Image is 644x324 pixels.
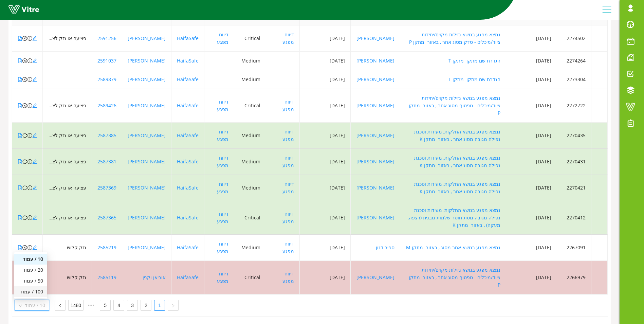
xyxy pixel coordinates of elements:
span: file-pdf [18,245,22,250]
span: right [171,304,175,308]
a: HaifaSafe [177,132,199,139]
a: [PERSON_NAME] [356,57,394,64]
span: edit [32,159,37,164]
span: close-circle [22,36,27,41]
a: [PERSON_NAME] [128,76,166,83]
span: file-pdf [18,133,22,138]
td: [DATE] [300,123,351,149]
td: [DATE] [300,89,351,123]
span: info-circle [27,58,32,63]
a: דיווח מפגע [282,270,294,284]
a: [PERSON_NAME] [128,102,166,109]
td: [DATE] [300,175,351,201]
span: reload [22,133,27,138]
a: [PERSON_NAME] [356,102,394,109]
span: file-pdf [18,36,22,41]
a: 2591256 [97,35,116,41]
a: דיווח מפגע [282,155,294,168]
td: Critical [234,89,266,123]
td: Medium [234,123,266,149]
a: נמצא מפגע בנושא החלקות, מעידות וסכנת נפילה מגובה מסוג אחר , באזור מתקן K [414,128,500,142]
a: edit [32,57,37,64]
td: [DATE] [506,149,557,175]
a: נמצא מפגע בנושא נזילות מקוים/יחידות ציוד/מיכלים - טפטוף מסוג אחר , באזור מתקן P [409,95,500,116]
span: close-circle [22,58,27,63]
a: HaifaSafe [177,244,199,251]
span: reload [22,185,27,190]
li: 2 [141,300,151,311]
span: edit [32,36,37,41]
span: info-circle [27,245,32,250]
a: HaifaSafe [177,274,199,281]
a: edit [32,76,37,83]
a: דיווח מפגע [282,128,294,142]
td: Critical [234,25,266,52]
a: דיווח מפגע [217,240,228,254]
a: [PERSON_NAME] [128,244,166,251]
li: 1 [154,300,165,311]
button: left [55,300,66,311]
a: [PERSON_NAME] [128,184,166,191]
span: file-pdf [18,159,22,164]
td: Medium [234,149,266,175]
a: edit [32,214,37,221]
a: [PERSON_NAME] [356,214,394,221]
li: 3 [127,300,138,311]
a: HaifaSafe [177,57,199,64]
a: 2589879 [97,76,116,83]
td: [DATE] [300,70,351,89]
a: נמצא מפגע בנושא החלקות, מעידות וסכנת נפילה מגובה מסוג אחר , באזור מתקן K [414,181,500,195]
td: 2270431 [557,149,591,175]
div: 10 / עמוד [18,255,43,263]
span: info-circle [27,159,32,164]
td: [DATE] [300,52,351,70]
td: [DATE] [300,201,351,235]
td: [DATE] [506,261,557,294]
span: פציעה או נזק לציוד [47,184,86,191]
td: Critical [234,261,266,294]
span: close-circle [22,103,27,108]
span: info-circle [27,185,32,190]
div: Page Size [15,300,49,311]
a: דיווח מפגע [217,155,228,168]
a: הגדרת שם מתקן מתקן T [448,76,500,83]
a: ספיר דנון [376,244,394,251]
a: file-pdf [18,102,22,109]
span: פציעה או נזק לציוד [47,132,86,139]
a: HaifaSafe [177,158,199,165]
td: Critical [234,201,266,235]
a: file-pdf [18,57,22,64]
a: אוריאן וקנין [143,274,166,281]
a: נמצא מפגע בנושא החלקות, מעידות וסכנת נפילה מגובה מסוג חוסר שלמות מבנית (רצפה, מעקה) , באזור מתקן K [408,207,500,228]
span: file-pdf [18,215,22,220]
a: דיווח מפגע [282,211,294,224]
span: reload [22,159,27,164]
td: [DATE] [300,25,351,52]
span: פציעה או נזק לציוד [47,158,86,165]
div: 100 / עמוד [18,288,43,295]
span: close-circle [22,77,27,82]
td: 2266979 [557,261,591,294]
td: [DATE] [506,175,557,201]
li: העמוד הבא [55,300,66,311]
td: 2270412 [557,201,591,235]
td: Medium [234,52,266,70]
a: [PERSON_NAME] [128,214,166,221]
a: file-pdf [18,214,22,221]
a: 2585219 [97,244,116,251]
span: edit [32,133,37,138]
a: הגדרת שם מתקן מתקן T [448,57,500,64]
td: [DATE] [506,123,557,149]
button: right [168,300,179,311]
span: 10 / עמוד [19,300,45,310]
div: 20 / עמוד [18,266,43,274]
span: edit [32,77,37,82]
span: נזק קלוש [67,274,86,281]
td: 2267091 [557,235,591,261]
span: info-circle [27,215,32,220]
span: info-circle [27,77,32,82]
div: 20 / עמוד [14,265,47,275]
a: file-pdf [18,132,22,139]
a: edit [32,35,37,41]
td: Medium [234,235,266,261]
